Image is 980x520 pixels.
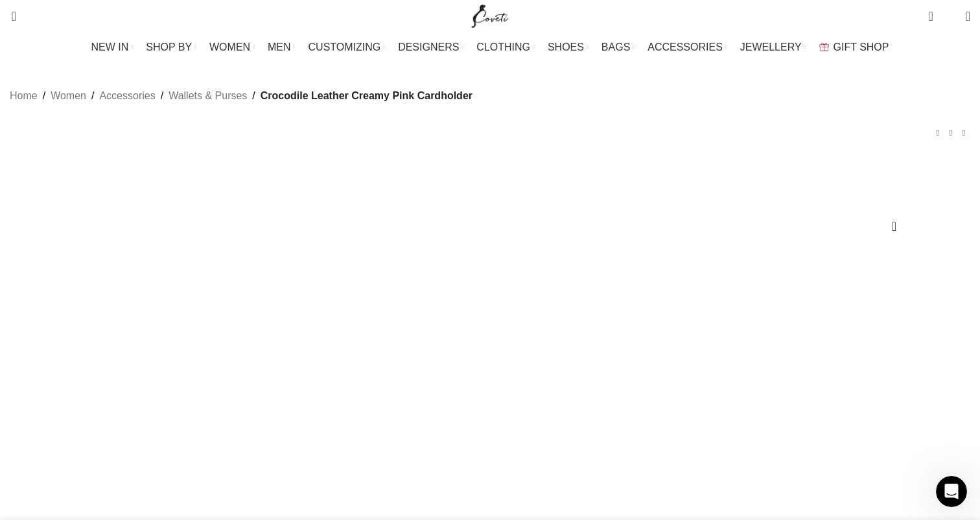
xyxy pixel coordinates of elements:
a: ACCESSORIES [647,34,727,60]
nav: Breadcrumb [10,88,472,104]
a: Site logo [469,10,512,21]
img: GiftBag [819,43,829,51]
a: Search [3,3,16,29]
span: ACCESSORIES [647,41,723,53]
span: BAGS [601,41,630,53]
a: Wallets & Purses [169,88,247,104]
a: BAGS [601,34,635,60]
span: 0 [929,6,939,16]
a: NEW IN [91,34,134,60]
a: Accessories [99,88,155,104]
a: Previous product [931,126,944,139]
span: SHOES [548,41,584,53]
a: WOMEN [209,34,255,60]
span: Crocodile Leather Creamy Pink Cardholder [261,88,472,104]
span: JEWELLERY [740,41,802,53]
a: 0 [922,3,939,29]
span: SHOP BY [146,41,192,53]
iframe: Intercom live chat [936,476,967,507]
a: JEWELLERY [740,34,806,60]
span: GIFT SHOP [834,41,889,53]
span: NEW IN [91,41,129,53]
a: Next product [957,126,970,139]
span: CUSTOMIZING [309,41,381,53]
span: DESIGNERS [398,41,459,53]
a: SHOP BY [146,34,196,60]
a: CUSTOMIZING [309,34,386,60]
a: DESIGNERS [398,34,463,60]
a: CLOTHING [476,34,535,60]
div: Main navigation [3,34,977,60]
a: MEN [268,34,295,60]
span: CLOTHING [476,41,530,53]
a: Home [10,88,38,104]
div: My Wishlist [943,3,956,29]
a: GIFT SHOP [819,34,889,60]
a: SHOES [548,34,589,60]
span: 0 [946,13,955,23]
span: WOMEN [209,41,250,53]
span: MEN [268,41,291,53]
a: Women [51,88,86,104]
